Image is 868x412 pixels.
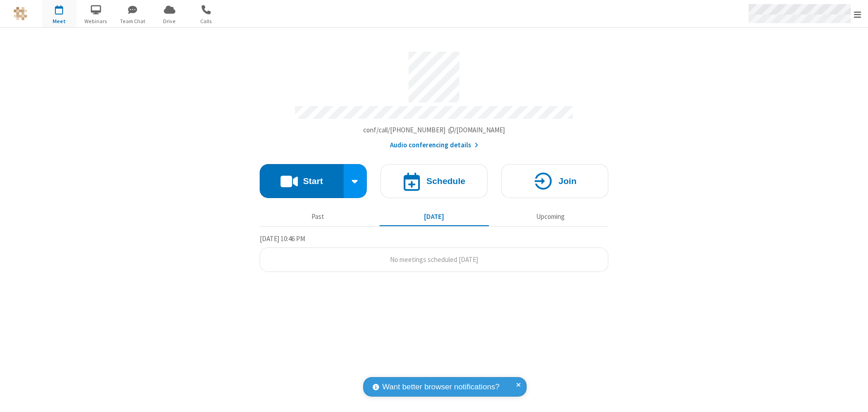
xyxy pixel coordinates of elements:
[260,234,305,243] span: [DATE] 10:46 PM
[189,17,223,25] span: Calls
[501,164,608,198] button: Join
[363,126,505,134] span: Copy my meeting room link
[116,17,150,25] span: Team Chat
[380,208,489,225] button: [DATE]
[260,45,608,150] section: Account details
[344,164,367,198] div: Start conference options
[390,255,478,264] span: No meetings scheduled [DATE]
[380,164,488,198] button: Schedule
[390,140,478,150] button: Audio conferencing details
[382,381,499,393] span: Want better browser notifications?
[42,17,76,25] span: Meet
[153,17,187,25] span: Drive
[260,164,344,198] button: Start
[14,7,27,20] img: QA Selenium DO NOT DELETE OR CHANGE
[496,208,605,225] button: Upcoming
[558,177,577,185] h4: Join
[260,233,608,272] section: Today's Meetings
[426,177,465,185] h4: Schedule
[303,177,323,185] h4: Start
[79,17,113,25] span: Webinars
[263,208,373,225] button: Past
[363,125,505,136] button: Copy my meeting room linkCopy my meeting room link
